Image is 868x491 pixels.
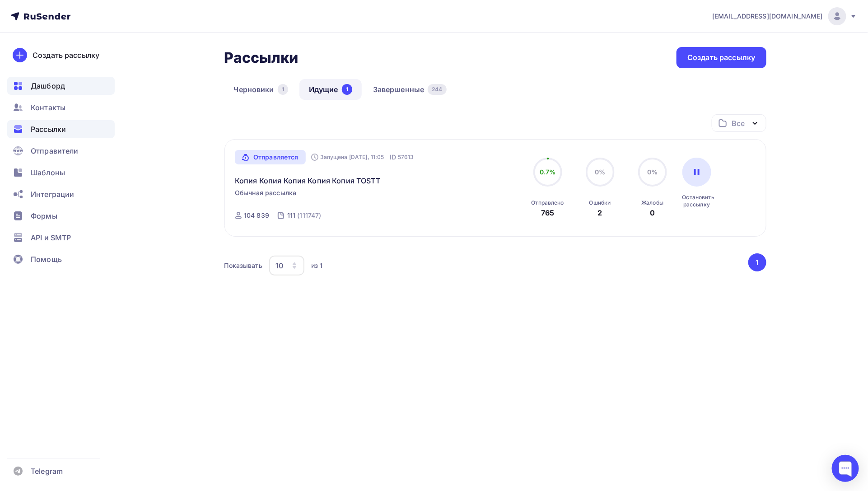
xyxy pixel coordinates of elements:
span: Контакты [31,102,65,113]
a: Черновики1 [224,79,298,100]
span: Отправители [31,145,79,156]
a: Рассылки [7,120,115,138]
a: Отправители [7,142,115,160]
span: 0.7% [540,168,556,176]
span: ID [390,153,396,162]
ul: Pagination [747,253,766,271]
span: Рассылки [31,124,66,135]
span: 0% [595,168,605,176]
a: 111 (111747) [286,208,322,223]
span: Дашборд [31,80,65,91]
div: 244 [428,84,446,95]
span: 0% [647,168,658,176]
span: Обычная рассылка [235,188,296,197]
span: Помощь [31,254,62,265]
span: [EMAIL_ADDRESS][DOMAIN_NAME] [712,12,823,21]
a: Завершенные244 [364,79,456,100]
div: (111747) [297,211,321,220]
button: Все [712,114,766,132]
a: [EMAIL_ADDRESS][DOMAIN_NAME] [712,7,857,25]
div: 111 [287,211,295,220]
div: Создать рассылку [687,52,755,63]
span: Интеграции [31,189,74,200]
div: Создать рассылку [33,50,99,61]
button: Go to page 1 [748,253,766,271]
div: Все [732,118,744,129]
div: Запущена [DATE], 11:05 [311,154,384,161]
div: 1 [342,84,352,95]
div: 0 [650,207,655,218]
span: Telegram [31,466,63,477]
div: 1 [278,84,288,95]
a: Контакты [7,98,115,117]
div: Отправлено [532,199,564,206]
div: Ошибки [589,199,611,206]
div: 2 [598,207,602,218]
div: Остановить рассылку [682,194,711,208]
div: из 1 [311,261,323,270]
div: 765 [541,207,554,218]
div: Показывать [224,261,262,270]
a: Идущие1 [299,79,362,100]
a: Копия Копия Копия Копия Копия TOSTT [235,175,380,186]
a: Отправляется [235,150,306,164]
span: 57613 [398,153,414,162]
span: API и SMTP [31,232,71,243]
span: Шаблоны [31,167,65,178]
span: Формы [31,210,57,221]
div: 104 839 [244,211,269,220]
div: 10 [275,260,283,271]
button: 10 [269,255,305,276]
a: Дашборд [7,77,115,95]
div: Жалобы [641,199,663,206]
a: Шаблоны [7,164,115,182]
h2: Рассылки [224,49,299,67]
a: Формы [7,207,115,225]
